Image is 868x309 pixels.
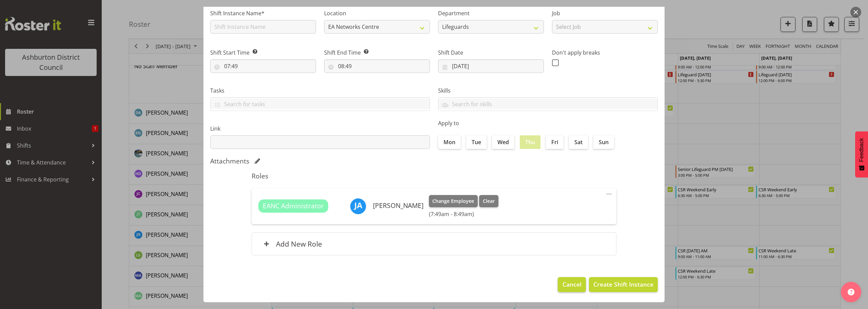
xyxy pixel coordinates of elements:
[483,197,495,205] span: Clear
[438,99,657,109] input: Search for skills
[563,280,581,289] span: Cancel
[859,138,865,162] span: Feedback
[438,119,658,127] label: Apply to
[210,20,316,34] input: Shift Instance Name
[589,277,658,292] button: Create Shift Instance
[210,9,316,17] label: Shift Instance Name*
[492,135,514,149] label: Wed
[276,239,322,248] h6: Add New Role
[466,135,487,149] label: Tue
[210,124,430,133] label: Link
[593,135,614,149] label: Sun
[252,172,616,180] h5: Roles
[546,135,564,149] label: Fri
[552,9,658,17] label: Job
[210,157,249,165] h5: Attachments
[552,49,658,57] label: Don't apply breaks
[438,9,544,17] label: Department
[520,135,540,149] label: Thu
[569,135,588,149] label: Sat
[324,49,430,57] label: Shift End Time
[210,59,316,73] input: Click to select...
[211,99,430,109] input: Search for tasks
[432,197,474,205] span: Change Employee
[373,202,423,209] h6: [PERSON_NAME]
[848,289,854,295] img: help-xxl-2.png
[210,86,430,95] label: Tasks
[855,131,868,177] button: Feedback - Show survey
[438,59,544,73] input: Click to select...
[438,135,461,149] label: Mon
[263,201,324,211] span: EANC Administrator
[429,195,478,207] button: Change Employee
[438,86,658,95] label: Skills
[350,198,366,214] img: julia-allen8613.jpg
[479,195,498,207] button: Clear
[324,9,430,17] label: Location
[324,59,430,73] input: Click to select...
[438,49,544,57] label: Shift Date
[429,211,498,217] h6: (7:49am - 8:49am)
[593,280,653,289] span: Create Shift Instance
[210,49,316,57] label: Shift Start Time
[558,277,586,292] button: Cancel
